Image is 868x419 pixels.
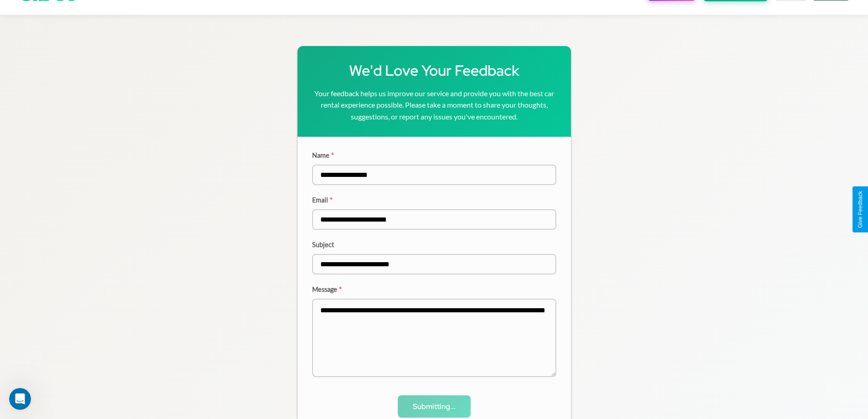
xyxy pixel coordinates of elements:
label: Subject [312,241,556,248]
iframe: Intercom live chat [9,388,31,410]
button: Submitting... [398,395,471,418]
h1: We'd Love Your Feedback [312,61,556,80]
label: Name [312,151,556,159]
div: Give Feedback [857,191,863,228]
p: Your feedback helps us improve our service and provide you with the best car rental experience po... [312,88,556,123]
label: Email [312,196,556,204]
label: Message [312,285,556,293]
